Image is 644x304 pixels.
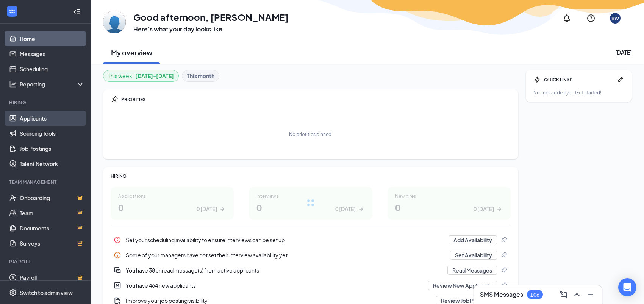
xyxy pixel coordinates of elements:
[111,278,511,293] div: You have 464 new applicants
[111,248,511,263] div: Some of your managers have not set their interview availability yet
[73,8,81,16] svg: Collapse
[500,266,508,274] svg: Pin
[20,61,84,77] a: Scheduling
[450,251,497,260] button: Set Availability
[111,173,511,179] div: HIRING
[20,46,84,61] a: Messages
[111,248,511,263] a: InfoSome of your managers have not set their interview availability yetSet AvailabilityPin
[618,278,636,296] div: Open Intercom Messenger
[586,14,596,23] svg: QuestionInfo
[447,266,497,275] button: Read Messages
[114,251,121,259] svg: Info
[530,291,539,298] div: 106
[187,72,214,80] b: This month
[20,289,73,296] div: Switch to admin view
[20,80,85,88] div: Reporting
[114,236,121,244] svg: Info
[121,96,511,103] div: PRIORITIES
[9,179,83,185] div: Team Management
[111,263,511,278] div: You have 38 unread message(s) from active applicants
[533,76,541,83] svg: Bolt
[111,96,118,103] svg: Pin
[20,156,84,171] a: Talent Network
[570,288,582,301] button: ChevronUp
[584,288,596,301] button: Minimize
[586,290,595,299] svg: Minimize
[9,289,17,296] svg: Settings
[133,25,289,33] h3: Here’s what your day looks like
[111,263,511,278] a: DoubleChatActiveYou have 38 unread message(s) from active applicantsRead MessagesPin
[9,259,83,265] div: Payroll
[500,282,508,289] svg: Pin
[111,48,152,57] h2: My overview
[615,49,632,56] div: [DATE]
[126,282,424,289] div: You have 464 new applicants
[544,77,614,83] div: QUICK LINKS
[562,14,571,23] svg: Notifications
[20,31,84,46] a: Home
[617,76,624,83] svg: Pen
[556,288,569,301] button: ComposeMessage
[480,290,523,299] h3: SMS Messages
[611,15,619,22] div: BW
[111,278,511,293] a: UserEntityYou have 464 new applicantsReview New ApplicantsPin
[111,232,511,248] div: Set your scheduling availability to ensure interviews can be set up
[114,282,121,289] svg: UserEntity
[20,236,84,251] a: SurveysCrown
[126,236,444,244] div: Set your scheduling availability to ensure interviews can be set up
[20,190,84,205] a: OnboardingCrown
[20,111,84,126] a: Applicants
[9,99,83,106] div: Hiring
[572,290,581,299] svg: ChevronUp
[500,236,508,244] svg: Pin
[533,89,624,96] div: No links added yet. Get started!
[20,141,84,156] a: Job Postings
[108,72,174,80] div: This week :
[103,11,126,33] img: Breanna Wiskari
[20,126,84,141] a: Sourcing Tools
[449,235,497,244] button: Add Availability
[559,290,568,299] svg: ComposeMessage
[20,205,84,221] a: TeamCrown
[20,221,84,236] a: DocumentsCrown
[8,8,16,15] svg: WorkstreamLogo
[9,80,17,88] svg: Analysis
[126,251,445,259] div: Some of your managers have not set their interview availability yet
[111,232,511,248] a: InfoSet your scheduling availability to ensure interviews can be set upAdd AvailabilityPin
[500,251,508,259] svg: Pin
[289,131,333,138] div: No priorities pinned.
[126,266,443,274] div: You have 38 unread message(s) from active applicants
[20,270,84,285] a: PayrollCrown
[114,266,121,274] svg: DoubleChatActive
[428,281,497,290] button: Review New Applicants
[133,11,289,24] h1: Good afternoon, [PERSON_NAME]
[135,72,174,80] b: [DATE] - [DATE]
